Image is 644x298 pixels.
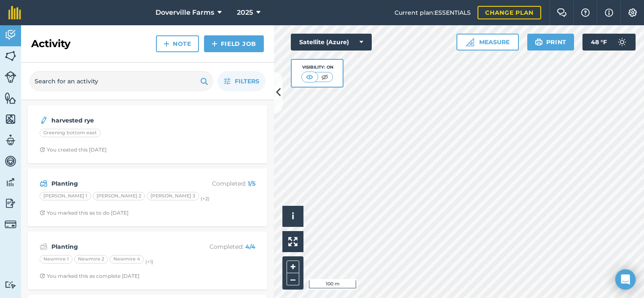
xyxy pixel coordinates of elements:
[8,6,21,19] img: fieldmargin Logo
[5,92,16,104] img: svg+xml;base64,PHN2ZyB4bWxucz0iaHR0cDovL3d3dy53My5vcmcvMjAwMC9zdmciIHdpZHRoPSI1NiIgaGVpZ2h0PSI2MC...
[288,237,298,246] img: Four arrows, one pointing top left, one top right, one bottom right and the last bottom left
[282,206,303,227] button: i
[557,8,567,17] img: Two speech bubbles overlapping with the left bubble in the forefront
[200,76,208,86] img: svg+xml;base64,PHN2ZyB4bWxucz0iaHR0cDovL3d3dy53My5vcmcvMjAwMC9zdmciIHdpZHRoPSIxOSIgaGVpZ2h0PSIyNC...
[605,8,613,18] img: svg+xml;base64,PHN2ZyB4bWxucz0iaHR0cDovL3d3dy53My5vcmcvMjAwMC9zdmciIHdpZHRoPSIxNyIgaGVpZ2h0PSIxNy...
[478,6,541,19] a: Change plan
[156,8,214,18] span: Doverville Farms
[33,237,262,285] a: PlantingCompleted: 4/4Newmire 1Newmire 2Newmire 4(+1)Clock with arrow pointing clockwiseYou marke...
[292,211,294,221] span: i
[40,210,129,216] div: You marked this as to do [DATE]
[164,39,169,49] img: svg+xml;base64,PHN2ZyB4bWxucz0iaHR0cDovL3d3dy53My5vcmcvMjAwMC9zdmciIHdpZHRoPSIxNCIgaGVpZ2h0PSIyNC...
[301,64,333,71] div: Visibility: On
[30,71,213,91] input: Search for an activity
[188,179,255,188] p: Completed :
[319,73,330,81] img: svg+xml;base64,PHN2ZyB4bWxucz0iaHR0cDovL3d3dy53My5vcmcvMjAwMC9zdmciIHdpZHRoPSI1MCIgaGVpZ2h0PSI0MC...
[535,37,543,47] img: svg+xml;base64,PHN2ZyB4bWxucz0iaHR0cDovL3d3dy53My5vcmcvMjAwMC9zdmciIHdpZHRoPSIxOSIgaGVpZ2h0PSIyNC...
[466,38,474,46] img: Ruler icon
[188,242,255,251] p: Completed :
[145,259,153,265] small: (+ 1 )
[5,50,16,62] img: svg+xml;base64,PHN2ZyB4bWxucz0iaHR0cDovL3d3dy53My5vcmcvMjAwMC9zdmciIHdpZHRoPSI1NiIgaGVpZ2h0PSI2MC...
[5,176,16,189] img: svg+xml;base64,PD94bWwgdmVyc2lvbj0iMS4wIiBlbmNvZGluZz0idXRmLTgiPz4KPCEtLSBHZW5lcmF0b3I6IEFkb2JlIE...
[5,281,16,289] img: svg+xml;base64,PD94bWwgdmVyc2lvbj0iMS4wIiBlbmNvZGluZz0idXRmLTgiPz4KPCEtLSBHZW5lcmF0b3I6IEFkb2JlIE...
[287,261,299,273] button: +
[237,8,253,18] span: 2025
[74,255,108,263] div: Newmire 2
[40,210,45,216] img: Clock with arrow pointing clockwise
[204,35,264,52] a: Field Job
[5,134,16,146] img: svg+xml;base64,PD94bWwgdmVyc2lvbj0iMS4wIiBlbmNvZGluZz0idXRmLTgiPz4KPCEtLSBHZW5lcmF0b3I6IEFkb2JlIE...
[5,29,16,41] img: svg+xml;base64,PD94bWwgdmVyc2lvbj0iMS4wIiBlbmNvZGluZz0idXRmLTgiPz4KPCEtLSBHZW5lcmF0b3I6IEFkb2JlIE...
[31,37,70,51] h2: Activity
[212,39,217,49] img: svg+xml;base64,PHN2ZyB4bWxucz0iaHR0cDovL3d3dy53My5vcmcvMjAwMC9zdmciIHdpZHRoPSIxNCIgaGVpZ2h0PSIyNC...
[40,192,91,200] div: [PERSON_NAME] 1
[40,129,101,137] div: Greening bottom east
[201,196,209,202] small: (+ 2 )
[235,77,259,86] span: Filters
[5,155,16,168] img: svg+xml;base64,PD94bWwgdmVyc2lvbj0iMS4wIiBlbmNvZGluZz0idXRmLTgiPz4KPCEtLSBHZW5lcmF0b3I6IEFkb2JlIE...
[40,115,48,125] img: svg+xml;base64,PD94bWwgdmVyc2lvbj0iMS4wIiBlbmNvZGluZz0idXRmLTgiPz4KPCEtLSBHZW5lcmF0b3I6IEFkb2JlIE...
[40,146,107,153] div: You created this [DATE]
[40,255,72,263] div: Newmire 1
[248,180,255,187] strong: 1 / 5
[287,273,299,285] button: –
[5,71,16,83] img: svg+xml;base64,PD94bWwgdmVyc2lvbj0iMS4wIiBlbmNvZGluZz0idXRmLTgiPz4KPCEtLSBHZW5lcmF0b3I6IEFkb2JlIE...
[5,197,16,210] img: svg+xml;base64,PD94bWwgdmVyc2lvbj0iMS4wIiBlbmNvZGluZz0idXRmLTgiPz4KPCEtLSBHZW5lcmF0b3I6IEFkb2JlIE...
[245,243,255,250] strong: 4 / 4
[394,8,471,17] span: Current plan : ESSENTIALS
[51,242,185,251] strong: Planting
[40,273,140,279] div: You marked this as complete [DATE]
[40,273,45,279] img: Clock with arrow pointing clockwise
[304,73,315,81] img: svg+xml;base64,PHN2ZyB4bWxucz0iaHR0cDovL3d3dy53My5vcmcvMjAwMC9zdmciIHdpZHRoPSI1MCIgaGVpZ2h0PSI0MC...
[615,269,636,290] div: Open Intercom Messenger
[40,147,45,152] img: Clock with arrow pointing clockwise
[40,178,48,189] img: svg+xml;base64,PD94bWwgdmVyc2lvbj0iMS4wIiBlbmNvZGluZz0idXRmLTgiPz4KPCEtLSBHZW5lcmF0b3I6IEFkb2JlIE...
[51,179,185,188] strong: Planting
[33,110,262,158] a: harvested ryeGreening bottom eastClock with arrow pointing clockwiseYou created this [DATE]
[33,173,262,221] a: PlantingCompleted: 1/5[PERSON_NAME] 1[PERSON_NAME] 2[PERSON_NAME] 3(+2)Clock with arrow pointing ...
[580,8,590,17] img: A question mark icon
[456,34,519,51] button: Measure
[5,113,16,125] img: svg+xml;base64,PHN2ZyB4bWxucz0iaHR0cDovL3d3dy53My5vcmcvMjAwMC9zdmciIHdpZHRoPSI1NiIgaGVpZ2h0PSI2MC...
[110,255,144,263] div: Newmire 4
[40,242,48,252] img: svg+xml;base64,PD94bWwgdmVyc2lvbj0iMS4wIiBlbmNvZGluZz0idXRmLTgiPz4KPCEtLSBHZW5lcmF0b3I6IEFkb2JlIE...
[291,34,372,51] button: Satellite (Azure)
[582,34,636,51] button: 48 °F
[527,34,574,51] button: Print
[51,116,185,125] strong: harvested rye
[591,34,607,51] span: 48 ° F
[5,218,16,230] img: svg+xml;base64,PD94bWwgdmVyc2lvbj0iMS4wIiBlbmNvZGluZz0idXRmLTgiPz4KPCEtLSBHZW5lcmF0b3I6IEFkb2JlIE...
[156,35,199,52] a: Note
[628,8,638,17] img: A cog icon
[147,192,199,200] div: [PERSON_NAME] 3
[217,71,266,91] button: Filters
[93,192,145,200] div: [PERSON_NAME] 2
[614,34,631,51] img: svg+xml;base64,PD94bWwgdmVyc2lvbj0iMS4wIiBlbmNvZGluZz0idXRmLTgiPz4KPCEtLSBHZW5lcmF0b3I6IEFkb2JlIE...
